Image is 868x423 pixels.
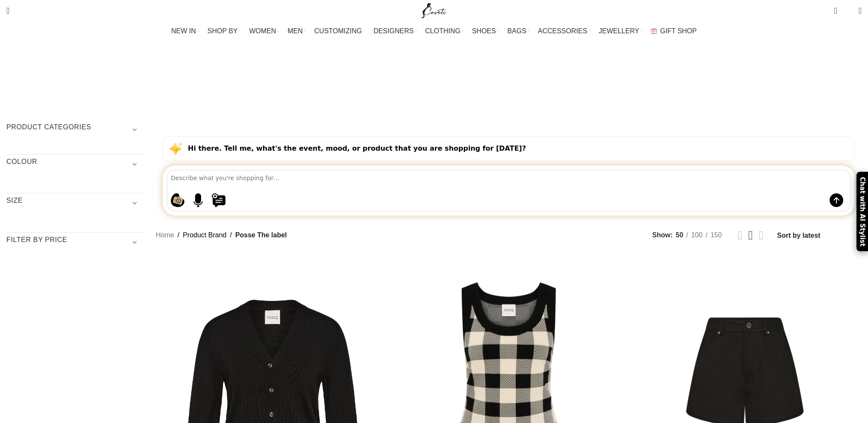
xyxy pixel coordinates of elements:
[249,27,276,35] span: WOMEN
[599,27,639,35] span: JEWELLERY
[6,235,143,250] h3: Filter by price
[472,23,499,40] a: SHOES
[538,27,587,35] span: ACCESSORIES
[374,27,414,35] span: DESIGNERS
[830,2,841,19] a: 0
[2,23,866,40] div: Main navigation
[208,27,238,35] span: SHOP BY
[6,196,143,210] h3: SIZE
[472,27,496,35] span: SHOES
[835,4,841,11] span: 0
[249,23,279,40] a: WOMEN
[660,27,697,35] span: GIFT SHOP
[651,23,697,40] a: GIFT SHOP
[2,2,14,19] a: Search
[507,23,529,40] a: BAGS
[171,23,199,40] a: NEW IN
[314,23,365,40] a: CUSTOMIZING
[425,23,464,40] a: CLOTHING
[171,27,196,35] span: NEW IN
[507,27,526,35] span: BAGS
[651,28,657,34] img: GiftBag
[425,27,461,35] span: CLOTHING
[314,27,362,35] span: CUSTOMIZING
[844,2,852,19] div: My Wishlist
[6,157,143,172] h3: COLOUR
[208,23,241,40] a: SHOP BY
[288,27,303,35] span: MEN
[599,23,642,40] a: JEWELLERY
[288,23,306,40] a: MEN
[420,6,448,14] a: Site logo
[374,23,417,40] a: DESIGNERS
[6,123,143,137] h3: Product categories
[845,9,852,15] span: 0
[538,23,590,40] a: ACCESSORIES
